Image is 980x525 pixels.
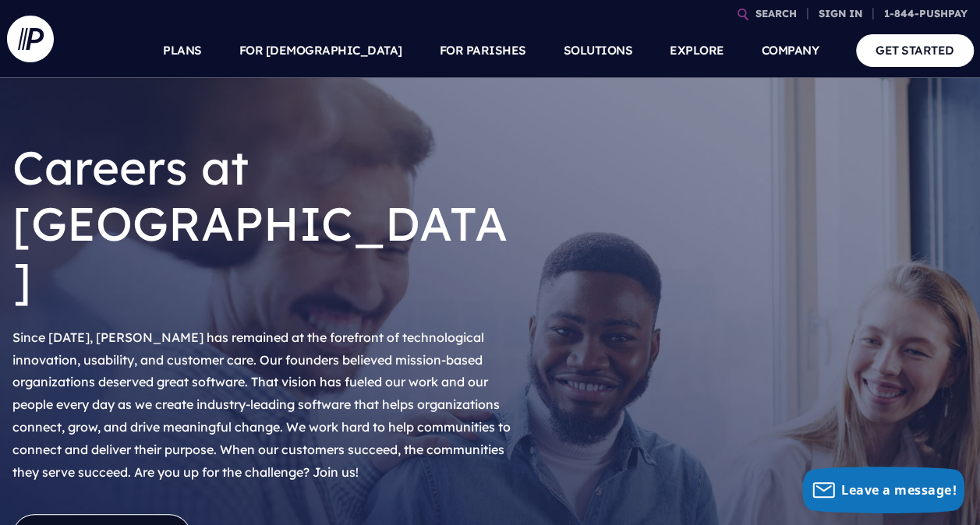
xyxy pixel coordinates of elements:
[239,23,402,78] a: FOR [DEMOGRAPHIC_DATA]
[163,23,202,78] a: PLANS
[762,23,819,78] a: COMPANY
[802,467,964,513] button: Leave a message!
[856,34,974,66] a: GET STARTED
[440,23,526,78] a: FOR PARISHES
[841,481,957,499] span: Leave a message!
[564,23,633,78] a: SOLUTIONS
[670,23,724,78] a: EXPLORE
[12,127,512,320] h1: Careers at [GEOGRAPHIC_DATA]
[12,329,511,480] span: Since [DATE], [PERSON_NAME] has remained at the forefront of technological innovation, usability,...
